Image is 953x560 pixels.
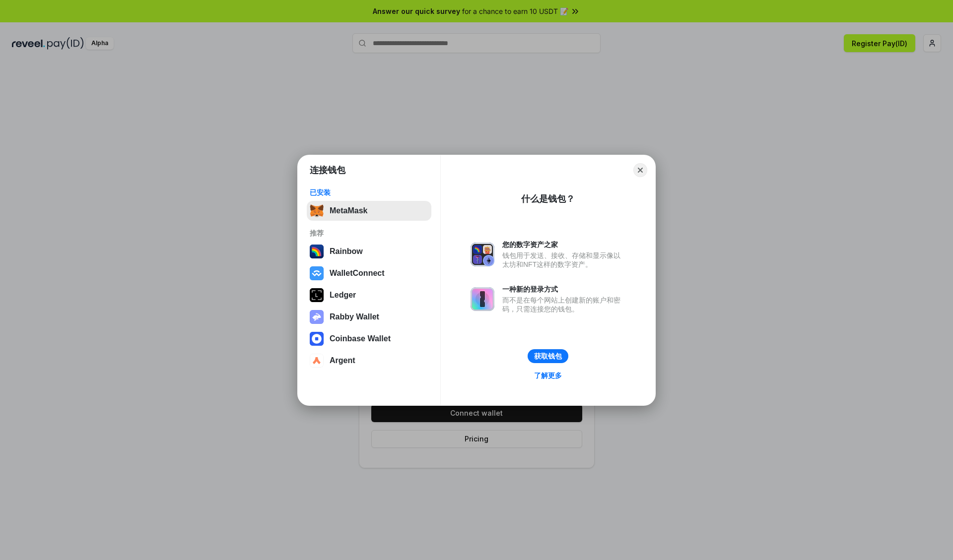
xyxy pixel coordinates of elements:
[307,201,431,221] button: MetaMask
[330,247,363,256] div: Rainbow
[471,243,494,266] img: svg+xml,%3Csvg%20xmlns%3D%22http%3A%2F%2Fwww.w3.org%2F2000%2Fsvg%22%20fill%3D%22none%22%20viewBox...
[307,351,431,371] button: Argent
[310,164,345,176] h1: 连接钱包
[310,188,428,197] div: 已安装
[502,240,625,249] div: 您的数字资产之家
[502,251,625,269] div: 钱包用于发送、接收、存储和显示像以太坊和NFT这样的数字资产。
[330,291,356,300] div: Ledger
[310,245,324,258] img: svg+xml,%3Csvg%20width%3D%22120%22%20height%3D%22120%22%20viewBox%3D%220%200%20120%20120%22%20fil...
[307,329,431,349] button: Coinbase Wallet
[471,287,494,311] img: svg+xml,%3Csvg%20xmlns%3D%22http%3A%2F%2Fwww.w3.org%2F2000%2Fsvg%22%20fill%3D%22none%22%20viewBox...
[310,354,324,368] img: svg+xml,%3Csvg%20width%3D%2228%22%20height%3D%2228%22%20viewBox%3D%220%200%2028%2028%22%20fill%3D...
[310,204,324,218] img: svg+xml,%3Csvg%20fill%3D%22none%22%20height%3D%2233%22%20viewBox%3D%220%200%2035%2033%22%20width%...
[330,312,379,321] div: Rabby Wallet
[330,269,385,278] div: WalletConnect
[534,371,562,380] div: 了解更多
[307,307,431,327] button: Rabby Wallet
[310,332,324,346] img: svg+xml,%3Csvg%20width%3D%2228%22%20height%3D%2228%22%20viewBox%3D%220%200%2028%2028%22%20fill%3D...
[310,266,324,280] img: svg+xml,%3Csvg%20width%3D%2228%22%20height%3D%2228%22%20viewBox%3D%220%200%2028%2028%22%20fill%3D...
[310,310,324,324] img: svg+xml,%3Csvg%20xmlns%3D%22http%3A%2F%2Fwww.w3.org%2F2000%2Fsvg%22%20fill%3D%22none%22%20viewBox...
[528,349,568,363] button: 获取钱包
[307,263,431,283] button: WalletConnect
[521,193,575,205] div: 什么是钱包？
[330,356,355,365] div: Argent
[534,352,562,361] div: 获取钱包
[330,334,391,343] div: Coinbase Wallet
[633,163,647,177] button: Close
[307,242,431,261] button: Rainbow
[310,229,428,238] div: 推荐
[502,285,625,294] div: 一种新的登录方式
[502,296,625,313] div: 而不是在每个网站上创建新的账户和密码，只需连接您的钱包。
[307,285,431,305] button: Ledger
[310,288,324,302] img: svg+xml,%3Csvg%20xmlns%3D%22http%3A%2F%2Fwww.w3.org%2F2000%2Fsvg%22%20width%3D%2228%22%20height%3...
[528,369,568,382] a: 了解更多
[330,206,367,215] div: MetaMask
